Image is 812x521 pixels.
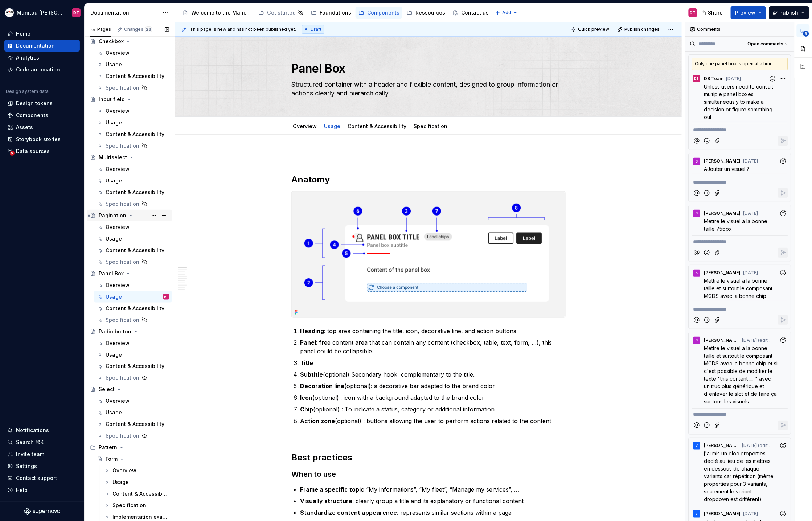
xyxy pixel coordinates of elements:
[696,210,698,216] div: S
[320,9,351,16] div: Foundations
[692,248,702,258] button: Mention someone
[4,64,80,75] a: Code automation
[704,166,750,172] span: AJouter un visuel ?
[345,118,409,134] div: Content & Accessibility
[415,9,445,16] div: Ressources
[300,382,566,390] p: (optional): a decorative bar adapted to the brand color
[290,60,564,77] textarea: Panel Box
[300,406,313,413] strong: Chip
[692,235,788,246] div: Composer editor
[349,371,351,378] strong: :
[702,136,712,146] button: Add emoji
[106,84,139,91] div: Specification
[94,291,172,303] a: UsageDT
[16,463,37,470] div: Settings
[106,107,130,115] div: Overview
[94,82,172,94] a: Specification
[708,9,723,16] span: Share
[4,484,80,496] button: Help
[692,176,788,186] div: Composer editor
[267,9,296,16] div: Get started
[165,293,168,300] div: DT
[300,508,566,517] p: : represents similar sections within a page
[16,439,44,446] div: Search ⌘K
[99,154,127,161] div: Multiselect
[106,374,139,382] div: Specification
[94,175,172,186] a: Usage
[569,24,612,34] button: Quick preview
[94,233,172,245] a: Usage
[16,136,61,143] div: Storybook stories
[106,421,164,428] div: Content & Accessibility
[94,198,172,210] a: Specification
[16,30,30,37] div: Home
[87,152,172,163] a: Multiselect
[692,124,788,134] div: Composer editor
[94,59,172,70] a: Usage
[106,456,118,463] div: Form
[190,26,296,32] span: This page is new and has not been published yet.
[300,327,566,335] p: : top area containing the title, icon, decorative line, and action buttons
[290,79,564,99] textarea: Structured container with a header and flexible content, designed to group information or actions...
[290,118,320,134] div: Overview
[106,282,130,289] div: Overview
[300,371,323,378] strong: Subtitle
[291,469,566,479] h3: When to use
[780,9,799,16] span: Publish
[94,430,172,442] a: Specification
[1,5,83,20] button: Manitou [PERSON_NAME] Design SystemDT
[704,270,741,276] span: [PERSON_NAME]
[300,417,335,424] strong: Action zone
[106,142,139,149] div: Specification
[106,432,139,440] div: Specification
[704,337,740,343] span: [PERSON_NAME]
[356,7,402,19] a: Components
[4,52,80,63] a: Analytics
[704,511,741,517] span: [PERSON_NAME]
[692,408,788,418] div: Composer editor
[16,487,28,494] div: Help
[713,136,723,146] button: Attach files
[404,7,448,19] a: Ressources
[731,6,766,19] button: Preview
[106,223,130,231] div: Overview
[112,467,136,475] div: Overview
[94,221,172,233] a: Overview
[4,460,80,472] a: Settings
[692,58,788,70] div: Only one panel box is open at a time
[94,105,172,117] a: Overview
[769,6,809,19] button: Publish
[704,83,775,120] span: Unless users need to consult multiple panel boxes simultaneously to make a decision or figure som...
[778,268,788,278] button: Add reaction
[704,443,740,448] span: [PERSON_NAME]
[704,76,724,82] span: DS Team
[17,9,63,16] div: Manitou [PERSON_NAME] Design System
[106,340,130,347] div: Overview
[124,26,152,32] div: Changes
[713,315,723,325] button: Attach files
[99,270,124,277] div: Panel Box
[698,6,728,19] button: Share
[300,327,324,335] strong: Heading
[106,177,122,184] div: Usage
[300,486,366,493] strong: Frame a specific topic:
[106,351,122,358] div: Usage
[300,393,566,402] p: (optional) : icon with a background adapted to the brand color
[90,26,111,32] div: Pages
[16,475,57,482] div: Contact support
[696,159,698,164] div: S
[293,123,317,129] a: Overview
[106,363,164,370] div: Content & Accessibility
[300,485,566,494] p: “My informations”, “My fleet”, “Manage my services”, …
[692,421,702,430] button: Mention someone
[768,74,778,83] button: Add reaction
[106,235,122,242] div: Usage
[704,345,779,405] span: Mettre le visuel a la bonne taille et surtout le composant MGDS avec la bonne chip et si c'est po...
[695,76,700,82] div: DT
[94,163,172,175] a: Overview
[367,9,399,16] div: Components
[311,26,321,32] span: Draft
[4,145,80,157] a: Data sources
[704,278,774,299] span: Mettre le visuel a la bonne taille et surtout le composant MGDS avec la bonne chip
[411,118,450,134] div: Specification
